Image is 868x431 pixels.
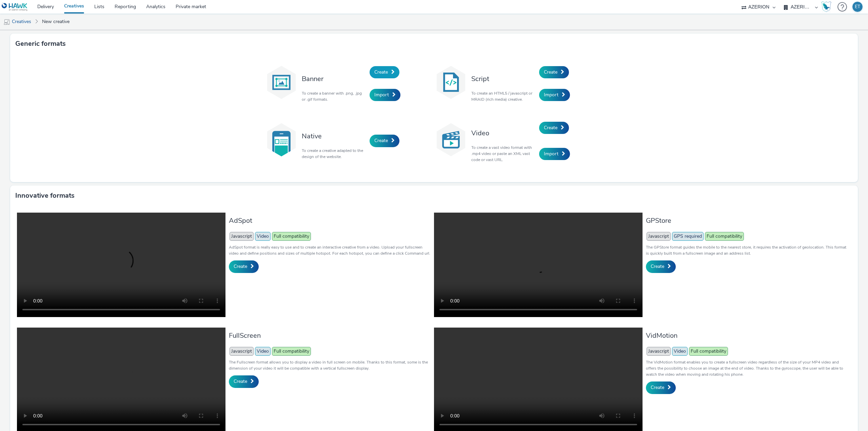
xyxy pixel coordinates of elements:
[374,92,389,98] span: Import
[544,151,558,157] span: Import
[15,39,66,49] h3: Generic formats
[264,123,298,157] img: native.svg
[39,14,73,30] a: New creative
[539,66,569,78] a: Create
[646,244,848,256] p: The GPStore format guides the mobile to the nearest store, it requires the activation of geolocat...
[272,232,311,241] span: Full compatibility
[229,331,431,340] h3: FullScreen
[821,1,834,12] a: Hawk Academy
[646,260,676,273] a: Create
[374,137,388,144] span: Create
[855,2,860,12] div: ET
[544,124,557,131] span: Create
[302,74,366,83] h3: Banner
[302,148,366,160] p: To create a creative adapted to the design of the website.
[471,74,536,83] h3: Script
[255,347,271,356] span: Video
[471,90,536,102] p: To create an HTML5 / javascript or MRAID (rich media) creative.
[539,148,570,160] a: Import
[646,381,676,394] a: Create
[539,122,569,134] a: Create
[229,359,431,371] p: The Fullscreen format allows you to display a video in full screen on mobile. Thanks to this form...
[370,89,400,101] a: Import
[471,129,536,138] h3: Video
[229,260,259,273] a: Create
[374,69,388,75] span: Create
[434,123,468,157] img: video.svg
[646,359,848,377] p: The VidMotion format enables you to create a fullscreen video regardless of the size of your MP4 ...
[544,69,557,75] span: Create
[544,92,558,98] span: Import
[3,19,10,25] img: mobile
[646,216,848,225] h3: GPStore
[229,375,259,388] a: Create
[229,244,431,256] p: AdSpot format is really easy to use and to create an interactive creative from a video. Upload yo...
[272,347,311,356] span: Full compatibility
[370,66,399,78] a: Create
[370,135,399,147] a: Create
[230,347,254,356] span: Javascript
[229,216,431,225] h3: AdSpot
[689,347,728,356] span: Full compatibility
[672,232,704,241] span: GPS required
[302,132,366,141] h3: Native
[2,3,28,11] img: undefined Logo
[434,65,468,99] img: code.svg
[264,65,298,99] img: banner.svg
[230,232,254,241] span: Javascript
[471,144,536,163] p: To create a vast video format with .mp4 video or paste an XML vast code or vast URL.
[302,90,366,102] p: To create a banner with .png, .jpg or .gif formats.
[705,232,744,241] span: Full compatibility
[234,263,247,270] span: Create
[821,1,831,12] img: Hawk Academy
[255,232,271,241] span: Video
[647,232,671,241] span: Javascript
[646,331,848,340] h3: VidMotion
[672,347,688,356] span: Video
[15,191,75,201] h3: Innovative formats
[651,384,664,391] span: Create
[539,89,570,101] a: Import
[651,263,664,270] span: Create
[234,378,247,385] span: Create
[647,347,671,356] span: Javascript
